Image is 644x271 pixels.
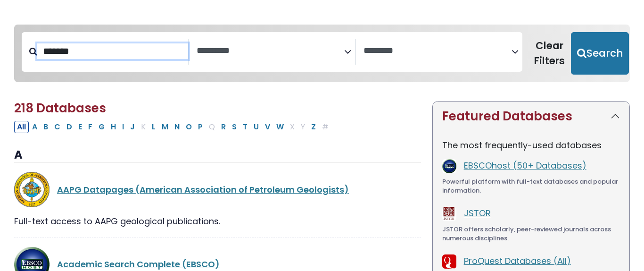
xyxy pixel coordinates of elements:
button: Filter Results H [108,121,119,133]
button: Filter Results S [229,121,239,133]
button: Filter Results U [251,121,262,133]
span: 218 Databases [14,100,106,117]
a: Academic Search Complete (EBSCO) [57,258,220,270]
input: Search database by title or keyword [37,43,188,59]
button: Filter Results E [75,121,85,133]
div: Powerful platform with full-text databases and popular information. [442,177,620,195]
button: Filter Results V [262,121,273,133]
button: Filter Results A [29,121,40,133]
p: The most frequently-used databases [442,139,620,152]
button: Filter Results N [172,121,182,133]
button: Filter Results F [85,121,95,133]
button: Filter Results J [127,121,138,133]
button: Filter Results Z [308,121,319,133]
button: Filter Results W [273,121,287,133]
h3: A [14,148,421,162]
button: Filter Results O [183,121,195,133]
div: JSTOR offers scholarly, peer-reviewed journals across numerous disciplines. [442,225,620,243]
button: Filter Results G [96,121,107,133]
div: Alpha-list to filter by first letter of database name [14,120,332,132]
a: EBSCOhost (50+ Databases) [464,160,586,171]
button: Filter Results R [218,121,229,133]
button: Filter Results M [159,121,171,133]
button: Submit for Search Results [571,32,629,75]
button: Filter Results I [119,121,127,133]
button: Filter Results C [51,121,63,133]
div: Full-text access to AAPG geological publications. [14,215,421,228]
button: All [14,121,29,133]
button: Filter Results L [149,121,158,133]
button: Featured Databases [433,102,629,131]
button: Clear Filters [528,32,571,75]
textarea: Search [197,46,345,56]
a: JSTOR [464,207,491,219]
textarea: Search [363,46,512,56]
nav: Search filters [14,25,630,82]
button: Filter Results P [195,121,206,133]
a: ProQuest Databases (All) [464,255,571,267]
button: Filter Results T [240,121,250,133]
button: Filter Results B [41,121,51,133]
a: AAPG Datapages (American Association of Petroleum Geologists) [57,184,349,195]
button: Filter Results D [64,121,75,133]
